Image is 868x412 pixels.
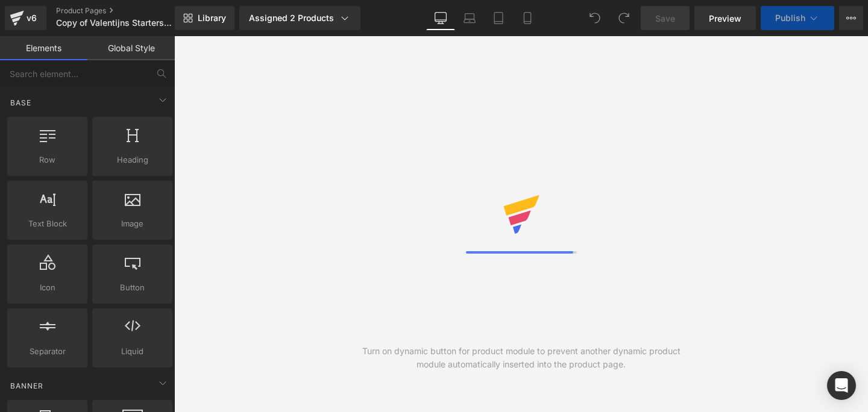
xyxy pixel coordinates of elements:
[655,12,675,25] span: Save
[348,345,695,371] div: Turn on dynamic button for product module to prevent another dynamic product module automatically...
[87,36,175,60] a: Global Style
[56,18,172,28] span: Copy of Valentijns Startersset 4+2 || Product || [PERSON_NAME]
[198,13,226,23] span: Library
[175,6,234,30] a: New Library
[9,97,33,108] span: Base
[612,6,636,30] button: Redo
[96,345,169,358] span: Liquid
[775,13,805,23] span: Publish
[11,217,84,230] span: Text Block
[11,281,84,294] span: Icon
[11,345,84,358] span: Separator
[513,6,542,30] a: Mobile
[96,154,169,166] span: Heading
[11,154,84,166] span: Row
[455,6,484,30] a: Laptop
[761,6,834,30] button: Publish
[839,6,863,30] button: More
[484,6,513,30] a: Tablet
[5,6,46,30] a: v6
[827,371,856,400] div: Open Intercom Messenger
[9,380,45,392] span: Banner
[709,12,741,25] span: Preview
[96,217,169,230] span: Image
[56,6,195,16] a: Product Pages
[249,12,351,24] div: Assigned 2 Products
[24,10,39,26] div: v6
[583,6,607,30] button: Undo
[426,6,455,30] a: Desktop
[694,6,756,30] a: Preview
[96,281,169,294] span: Button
